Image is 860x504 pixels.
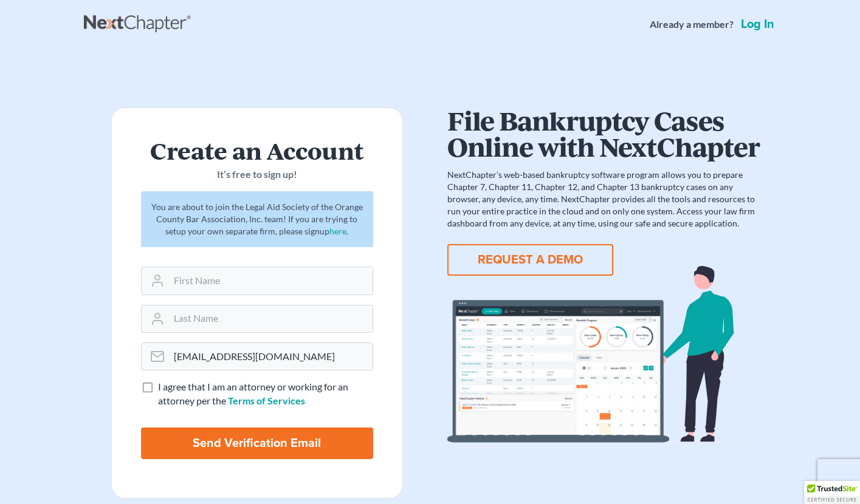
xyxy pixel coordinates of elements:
[169,343,373,370] input: Email Address
[158,381,348,406] span: I agree that I am an attorney or working for an attorney per the
[228,395,305,406] a: Terms of Services
[738,18,777,30] a: Log in
[447,244,613,276] button: REQUEST A DEMO
[447,107,760,159] h1: File Bankruptcy Cases Online with NextChapter
[169,267,373,294] input: First Name
[447,169,760,230] p: NextChapter’s web-based bankruptcy software program allows you to prepare Chapter 7, Chapter 11, ...
[141,427,373,459] input: Send Verification Email
[804,481,860,504] div: TrustedSite Certified
[141,137,373,163] h2: Create an Account
[141,191,373,247] div: You are about to join the Legal Aid Society of the Orange County Bar Association, Inc. team! If y...
[650,18,734,32] strong: Already a member?
[329,226,346,236] a: here
[169,305,373,332] input: Last Name
[447,266,760,443] img: dashboard-867a026336fddd4d87f0941869007d5e2a59e2bc3a7d80a2916e9f42c0117099.svg
[141,168,373,182] p: It’s free to sign up!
